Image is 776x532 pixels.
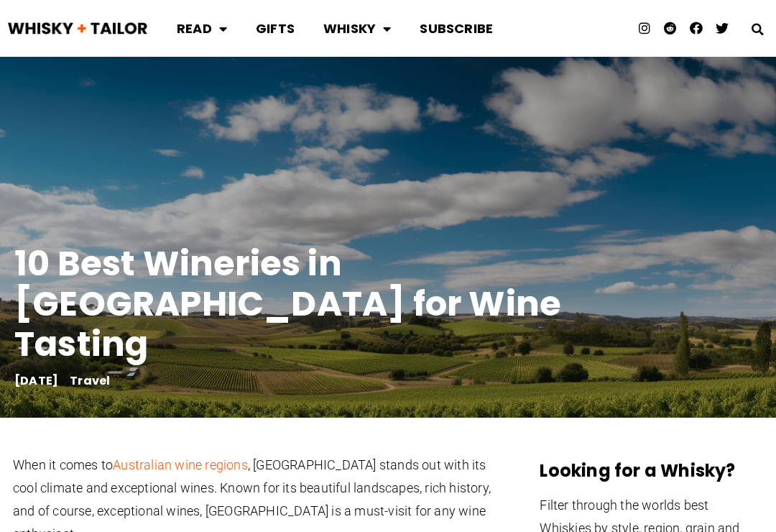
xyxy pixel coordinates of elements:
[14,376,58,386] a: [DATE]
[162,9,241,47] a: Read
[7,19,148,38] img: Whisky + Tailor Logo
[309,9,405,47] a: Whisky
[70,372,110,389] a: Travel
[113,457,248,472] a: Australian wine regions
[405,9,507,47] a: Subscribe
[241,9,309,47] a: Gifts
[14,244,589,364] h1: 10 Best Wineries in [GEOGRAPHIC_DATA] for Wine Tasting
[540,459,763,482] h3: Looking for a Whisky?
